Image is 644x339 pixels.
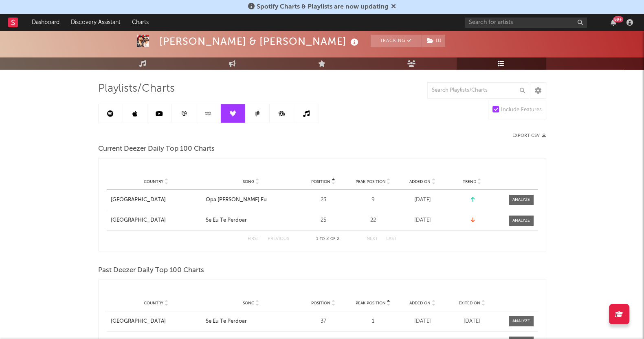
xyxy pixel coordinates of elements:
a: [GEOGRAPHIC_DATA] [111,196,202,204]
div: 1 2 2 [306,234,350,244]
span: Spotify Charts & Playlists are now updating [257,4,389,10]
span: Position [311,301,330,306]
button: Export CSV [512,133,546,138]
div: [DATE] [400,216,445,225]
button: First [248,237,259,241]
input: Search for artists [465,18,587,28]
span: Dismiss [391,4,396,10]
div: Include Features [501,105,542,115]
span: Peak Position [355,301,385,306]
span: Exited On [459,301,480,306]
span: Current Deezer Daily Top 100 Charts [98,144,215,154]
div: 25 [301,216,346,225]
span: Added On [409,301,431,306]
a: Opa [PERSON_NAME] Eu [206,196,297,204]
div: [DATE] [400,196,445,204]
span: Past Deezer Daily Top 100 Charts [98,266,204,275]
input: Search Playlists/Charts [427,82,529,99]
div: [PERSON_NAME] & [PERSON_NAME] [159,35,360,48]
button: Previous [268,237,289,241]
button: Tracking [371,35,422,47]
span: of [330,237,335,241]
button: Next [367,237,378,241]
button: 99+ [611,19,616,26]
a: Charts [126,14,154,31]
span: Position [311,179,330,184]
div: [DATE] [449,317,495,326]
span: to [320,237,325,241]
div: 37 [301,317,346,326]
span: Playlists/Charts [98,84,175,94]
div: 1 [350,317,396,326]
button: (1) [422,35,445,47]
span: ( 1 ) [422,35,446,47]
div: [DATE] [400,317,445,326]
a: Dashboard [26,14,65,31]
button: Last [386,237,397,241]
span: Song [243,301,255,306]
div: 23 [301,196,346,204]
span: Peak Position [355,179,385,184]
div: 9 [350,196,396,204]
span: Trend [463,179,476,184]
a: Se Eu Te Perdoar [206,216,297,225]
div: 99 + [613,16,623,22]
span: Added On [409,179,431,184]
a: [GEOGRAPHIC_DATA] [111,216,202,225]
span: Country [144,301,163,306]
a: Se Eu Te Perdoar [206,317,297,326]
a: [GEOGRAPHIC_DATA] [111,317,202,326]
span: Song [243,179,255,184]
a: Discovery Assistant [65,14,126,31]
div: 22 [350,216,396,225]
span: Country [144,179,163,184]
